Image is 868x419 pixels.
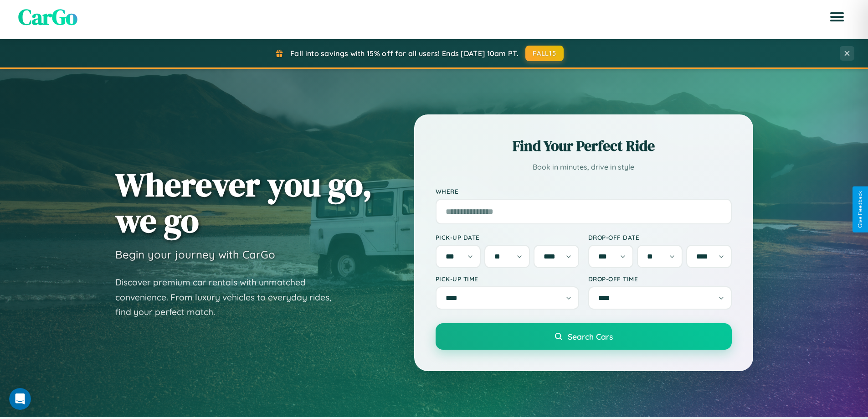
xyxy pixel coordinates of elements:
[115,248,275,261] h3: Begin your journey with CarGo
[290,49,519,58] span: Fall into savings with 15% off for all users! Ends [DATE] 10am PT.
[436,160,732,174] p: Book in minutes, drive in style
[436,136,732,156] h2: Find Your Perfect Ride
[568,331,613,341] span: Search Cars
[857,191,863,228] div: Give Feedback
[9,388,31,410] iframe: Intercom live chat
[436,275,579,283] label: Pick-up Time
[436,323,732,350] button: Search Cars
[115,275,343,320] p: Discover premium car rentals with unmatched convenience. From luxury vehicles to everyday rides, ...
[588,275,732,283] label: Drop-off Time
[824,4,850,30] button: Open menu
[436,233,579,241] label: Pick-up Date
[588,233,732,241] label: Drop-off Date
[115,166,372,238] h1: Wherever you go, we go
[18,2,77,32] span: CarGo
[436,187,732,195] label: Where
[525,46,564,61] button: FALL15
